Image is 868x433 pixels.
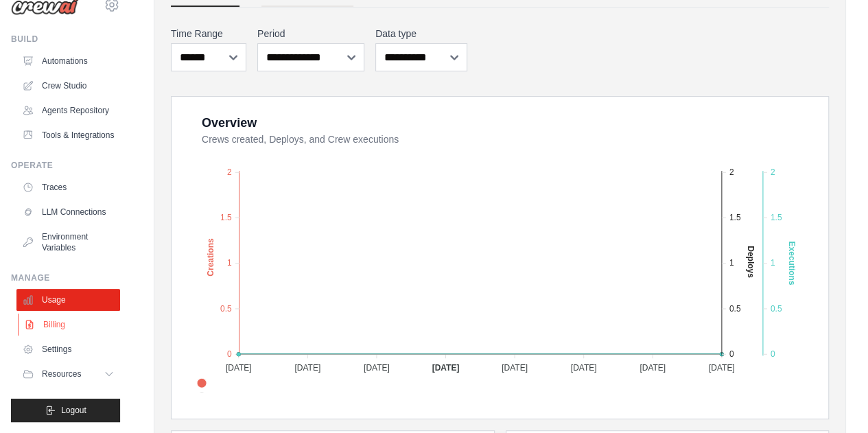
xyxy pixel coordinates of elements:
button: Resources [16,363,120,385]
div: Manage [11,272,120,283]
a: Settings [16,338,120,360]
tspan: 2 [771,167,775,177]
label: Data type [375,27,467,40]
a: Agents Repository [16,100,120,121]
tspan: 0 [771,349,775,359]
div: Overview [202,113,257,132]
a: Crew Studio [16,75,120,97]
div: Build [11,34,120,45]
tspan: 1.5 [729,213,741,222]
tspan: [DATE] [226,363,252,373]
span: Logout [61,405,86,416]
tspan: [DATE] [709,363,735,373]
tspan: 0 [227,349,232,359]
a: Billing [18,314,121,336]
text: Deploys [746,246,755,278]
dt: Crews created, Deploys, and Crew executions [202,132,812,146]
a: Environment Variables [16,226,120,259]
div: Operate [11,160,120,171]
tspan: 2 [729,167,734,177]
tspan: 2 [227,167,232,177]
text: Executions [787,242,797,285]
tspan: 0.5 [771,304,782,314]
a: Traces [16,176,120,198]
tspan: 0 [729,349,734,359]
tspan: [DATE] [364,363,390,373]
a: Automations [16,50,120,72]
tspan: [DATE] [294,363,320,373]
a: LLM Connections [16,201,120,223]
tspan: 0.5 [220,304,232,314]
label: Time Range [171,27,246,40]
tspan: 1 [729,258,734,268]
tspan: [DATE] [502,363,528,373]
tspan: [DATE] [640,363,666,373]
tspan: [DATE] [432,363,459,373]
label: Period [257,27,364,40]
tspan: 0.5 [729,304,741,314]
tspan: 1 [771,258,775,268]
text: Creations [206,238,215,277]
tspan: [DATE] [571,363,597,373]
span: Resources [42,368,81,379]
tspan: 1.5 [771,213,782,222]
a: Tools & Integrations [16,124,120,146]
button: Logout [11,399,120,422]
tspan: 1.5 [220,213,232,222]
tspan: 1 [227,258,232,268]
a: Usage [16,289,120,311]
